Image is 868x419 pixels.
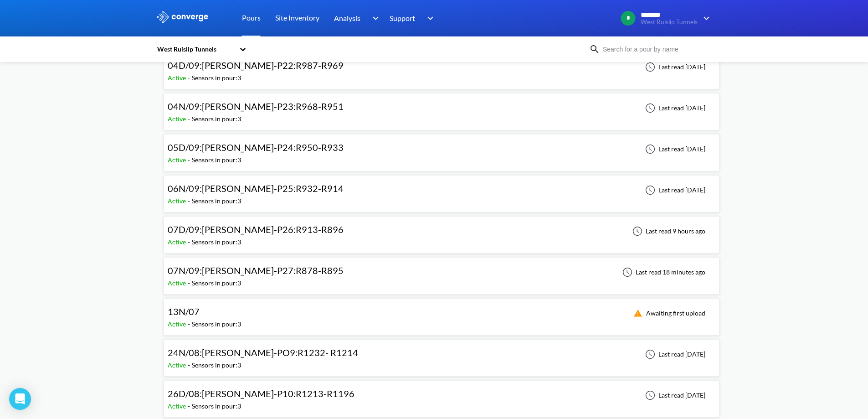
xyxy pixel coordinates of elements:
[164,186,719,193] a: 06N/09:[PERSON_NAME]-P25:R932-R914Active-Sensors in pour:3Last read [DATE]
[698,13,712,24] img: downArrow.svg
[640,103,708,114] div: Last read [DATE]
[188,402,192,410] span: -
[164,145,719,152] a: 05D/09:[PERSON_NAME]-P24:R950-R933Active-Sensors in pour:3Last read [DATE]
[168,347,358,358] span: 24N/08:[PERSON_NAME]-PO9:R1232- R1214
[168,60,344,71] span: 04D/09:[PERSON_NAME]-P22:R987-R969
[640,185,708,196] div: Last read [DATE]
[640,62,708,72] div: Last read [DATE]
[168,279,188,287] span: Active
[628,308,708,319] div: Awaiting first upload
[192,360,241,370] div: Sensors in pour: 3
[168,361,188,369] span: Active
[390,12,415,24] span: Support
[192,319,241,329] div: Sensors in pour: 3
[164,350,719,357] a: 24N/08:[PERSON_NAME]-PO9:R1232- R1214Active-Sensors in pour:3Last read [DATE]
[617,267,708,278] div: Last read 18 minutes ago
[188,279,192,287] span: -
[168,74,188,82] span: Active
[640,349,708,360] div: Last read [DATE]
[188,115,192,123] span: -
[168,101,344,112] span: 04N/09:[PERSON_NAME]-P23:R968-R951
[164,227,719,234] a: 07D/09:[PERSON_NAME]-P26:R913-R896Active-Sensors in pour:3Last read 9 hours ago
[156,44,235,54] div: West Ruislip Tunnels
[192,401,241,411] div: Sensors in pour: 3
[192,73,241,83] div: Sensors in pour: 3
[168,402,188,410] span: Active
[627,226,708,237] div: Last read 9 hours ago
[164,309,719,316] a: 13N/07Active-Sensors in pour:3Awaiting first upload
[168,265,344,276] span: 07N/09:[PERSON_NAME]-P27:R878-R895
[168,320,188,328] span: Active
[192,278,241,288] div: Sensors in pour: 3
[168,238,188,246] span: Active
[168,183,344,194] span: 06N/09:[PERSON_NAME]-P25:R932-R914
[188,320,192,328] span: -
[589,44,600,55] img: icon-search.svg
[156,11,209,23] img: logo_ewhite.svg
[168,388,354,399] span: 26D/08:[PERSON_NAME]-P10:R1213-R1196
[168,142,344,153] span: 05D/09:[PERSON_NAME]-P24:R950-R933
[640,144,708,155] div: Last read [DATE]
[164,391,719,398] a: 26D/08:[PERSON_NAME]-P10:R1213-R1196Active-Sensors in pour:3Last read [DATE]
[168,224,344,235] span: 07D/09:[PERSON_NAME]-P26:R913-R896
[164,103,719,111] a: 04N/09:[PERSON_NAME]-P23:R968-R951Active-Sensors in pour:3Last read [DATE]
[188,156,192,164] span: -
[164,62,719,70] a: 04D/09:[PERSON_NAME]-P22:R987-R969Active-Sensors in pour:3Last read [DATE]
[600,44,710,54] input: Search for a pour by name
[188,74,192,82] span: -
[168,156,188,164] span: Active
[188,197,192,205] span: -
[421,13,436,24] img: downArrow.svg
[168,306,200,317] span: 13N/07
[168,115,188,123] span: Active
[366,13,381,24] img: downArrow.svg
[168,197,188,205] span: Active
[192,114,241,124] div: Sensors in pour: 3
[188,361,192,369] span: -
[9,388,31,410] div: Open Intercom Messenger
[640,390,708,401] div: Last read [DATE]
[192,196,241,206] div: Sensors in pour: 3
[188,238,192,246] span: -
[641,19,698,26] span: West Ruislip Tunnels
[334,12,360,24] span: Analysis
[192,155,241,165] div: Sensors in pour: 3
[164,268,719,275] a: 07N/09:[PERSON_NAME]-P27:R878-R895Active-Sensors in pour:3Last read 18 minutes ago
[192,237,241,247] div: Sensors in pour: 3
